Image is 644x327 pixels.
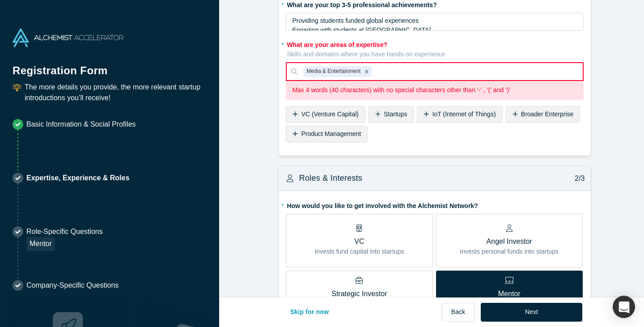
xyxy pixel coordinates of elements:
[362,66,372,77] div: Remove Media & Entertainment
[25,82,207,103] p: The more details you provide, the more relevant startup introductions you’ll receive!
[384,110,407,118] span: Startups
[292,85,577,95] p: Max 4 words (40 characters) with no special characters other than ‘-’ , ‘(’ and ‘)’
[442,303,475,322] button: Back
[287,50,584,59] p: Skills and domains where you have hands-on experience
[292,26,431,34] span: Engaging with students at [GEOGRAPHIC_DATA]
[26,173,129,183] p: Expertise, Experience & Roles
[460,236,559,247] p: Angel Investor
[286,13,584,31] div: rdw-wrapper
[301,130,361,137] span: Product Management
[292,289,426,299] p: Strategic Investor
[13,28,123,47] img: Alchemist Accelerator Logo
[432,110,496,118] span: IoT (Internet of Things)
[304,66,362,77] div: Media & Entertainment
[460,247,559,256] p: Invests personal funds into startups
[481,303,582,322] button: Next
[286,126,368,142] div: Product Management
[13,53,207,79] h1: Registration Form
[314,236,404,247] p: VC
[26,226,103,237] p: Role-Specific Questions
[26,237,55,251] div: Mentor
[292,17,419,24] span: Providing students funded global experiences
[26,119,136,130] p: Basic Information & Social Profiles
[521,110,574,118] span: Broader Enterprise
[369,106,414,123] div: Startups
[286,37,584,59] label: What are your areas of expertise?
[301,110,359,118] span: VC (Venture Capital)
[286,106,365,123] div: VC (Venture Capital)
[314,247,404,256] p: Invests fund capital into startups
[292,16,578,34] div: rdw-editor
[506,106,580,123] div: Broader Enterprise
[281,303,339,322] button: Skip for now
[299,172,363,184] h3: Roles & Interests
[417,106,502,123] div: IoT (Internet of Things)
[570,173,585,184] p: 2/3
[443,289,576,299] p: Mentor
[26,280,119,291] p: Company-Specific Questions
[286,198,584,211] label: How would you like to get involved with the Alchemist Network?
